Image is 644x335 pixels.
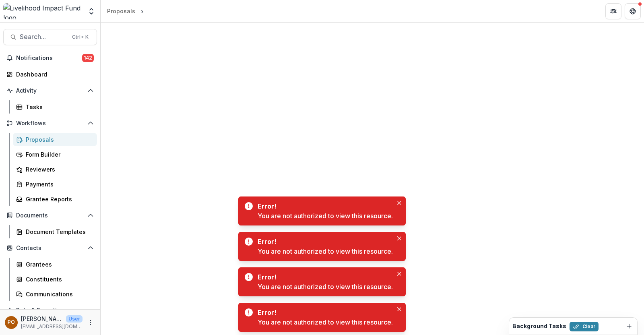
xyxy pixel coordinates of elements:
div: You are not authorized to view this resource. [258,317,393,327]
button: Dismiss [624,321,634,331]
div: Document Templates [26,227,91,236]
a: Proposals [104,5,138,17]
button: Get Help [625,3,641,19]
div: Proposals [26,135,91,144]
div: Form Builder [26,150,91,159]
a: Communications [13,287,97,301]
span: Data & Reporting [16,307,84,314]
button: Open entity switcher [86,3,97,19]
div: Tasks [26,103,91,111]
span: Notifications [16,55,82,62]
p: User [66,315,83,323]
button: Open Activity [3,84,97,97]
a: Dashboard [3,68,97,81]
div: Payments [26,180,91,188]
button: Open Data & Reporting [3,304,97,317]
button: More [86,318,95,327]
a: Constituents [13,273,97,286]
p: [EMAIL_ADDRESS][DOMAIN_NAME] [21,323,83,330]
div: You are not authorized to view this resource. [258,211,393,221]
nav: breadcrumb [104,5,146,17]
div: Peige Omondi [8,320,15,325]
button: Notifications142 [3,52,97,64]
div: You are not authorized to view this resource. [258,246,393,256]
div: Error! [258,308,390,317]
button: Search... [3,29,97,45]
div: You are not authorized to view this resource. [258,282,393,292]
button: Open Workflows [3,117,97,130]
a: Reviewers [13,163,97,176]
span: Activity [16,87,84,94]
a: Grantee Reports [13,192,97,206]
span: Documents [16,212,84,219]
a: Proposals [13,133,97,146]
div: Communications [26,290,91,298]
div: Grantees [26,260,91,269]
button: Clear [570,322,599,331]
button: Open Contacts [3,242,97,254]
span: Contacts [16,245,84,252]
button: Open Documents [3,209,97,222]
a: Form Builder [13,148,97,161]
div: Reviewers [26,165,91,174]
a: Grantees [13,258,97,271]
div: Error! [258,272,390,282]
div: Error! [258,237,390,246]
a: Tasks [13,100,97,114]
div: Constituents [26,275,91,283]
div: Ctrl + K [70,33,90,41]
h2: Background Tasks [512,323,566,330]
button: Close [394,198,404,208]
img: Livelihood Impact Fund logo [3,3,83,19]
span: Search... [20,33,67,41]
div: Grantee Reports [26,195,91,203]
span: Workflows [16,120,84,127]
span: 142 [82,54,94,62]
button: Partners [605,3,621,19]
button: Close [394,304,404,314]
a: Document Templates [13,225,97,238]
button: Close [394,234,404,243]
div: Dashboard [16,70,91,79]
p: [PERSON_NAME] [21,314,63,323]
a: Payments [13,178,97,191]
button: Close [394,269,404,279]
div: Proposals [107,7,135,15]
div: Error! [258,201,390,211]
